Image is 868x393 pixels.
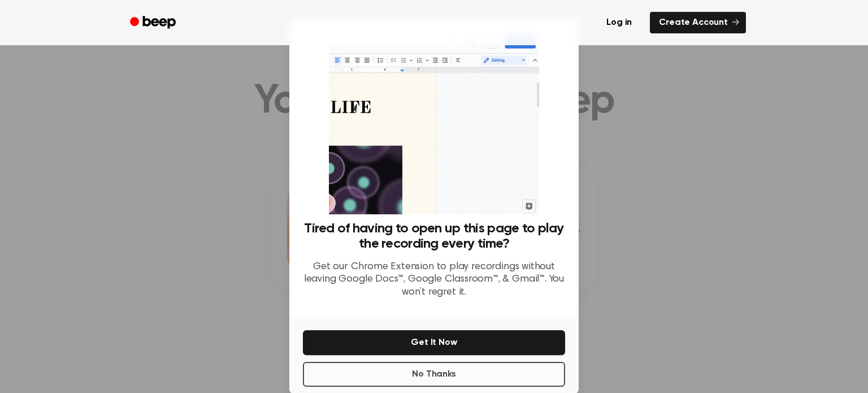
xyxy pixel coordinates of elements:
a: Create Account [650,12,746,33]
a: Beep [122,12,186,34]
button: No Thanks [303,362,565,387]
button: Get It Now [303,330,565,355]
a: Log in [595,10,643,36]
h3: Tired of having to open up this page to play the recording every time? [303,221,565,252]
img: Beep extension in action [329,32,539,214]
p: Get our Chrome Extension to play recordings without leaving Google Docs™, Google Classroom™, & Gm... [303,261,565,299]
